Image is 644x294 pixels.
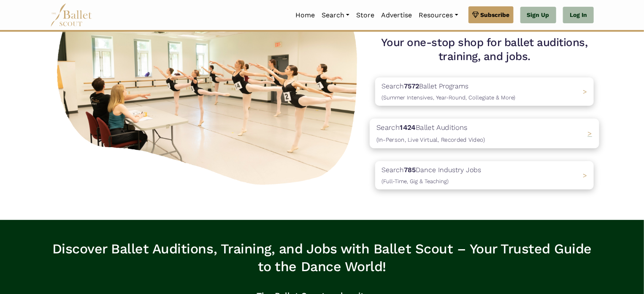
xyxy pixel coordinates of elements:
img: gem.svg [472,10,479,19]
p: Search Ballet Programs [382,81,515,102]
b: 7572 [404,82,419,90]
a: Search7572Ballet Programs(Summer Intensives, Year-Round, Collegiate & More)> [375,77,594,106]
a: Subscribe [468,6,514,23]
h3: Discover Ballet Auditions, Training, and Jobs with Ballet Scout – Your Trusted Guide to the Dance... [50,240,594,275]
a: Search785Dance Industry Jobs(Full-Time, Gig & Teaching) > [375,161,594,190]
span: (Summer Intensives, Year-Round, Collegiate & More) [382,94,515,101]
b: 1424 [400,124,416,132]
a: Search1424Ballet Auditions(In-Person, Live Virtual, Recorded Video) > [375,119,594,148]
a: Store [353,6,378,24]
span: > [583,88,587,96]
a: Home [292,6,318,24]
a: Sign Up [520,7,556,24]
span: (Full-Time, Gig & Teaching) [382,178,449,184]
a: Search [318,6,353,24]
span: > [588,129,593,138]
b: 785 [404,166,416,174]
span: > [583,171,587,179]
p: Search Ballet Auditions [376,122,485,145]
a: Advertise [378,6,415,24]
a: Resources [415,6,461,24]
span: Subscribe [481,10,510,19]
span: (In-Person, Live Virtual, Recorded Video) [376,136,485,143]
a: Log In [563,7,594,24]
h1: Your one-stop shop for ballet auditions, training, and jobs. [375,36,594,64]
p: Search Dance Industry Jobs [382,165,481,186]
